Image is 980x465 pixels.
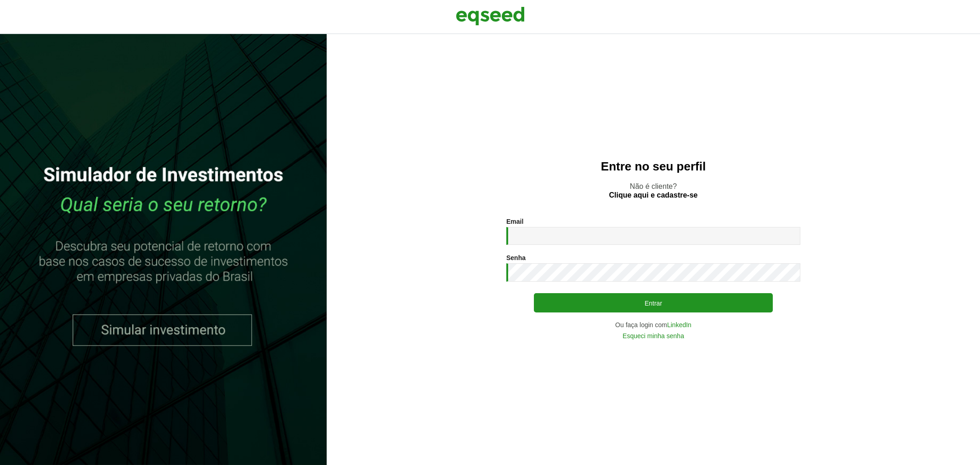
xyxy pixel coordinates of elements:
label: Senha [506,255,526,261]
a: Esqueci minha senha [623,333,684,339]
a: LinkedIn [667,322,691,328]
p: Não é cliente? [345,182,962,199]
a: Clique aqui e cadastre-se [609,192,698,199]
h2: Entre no seu perfil [345,160,962,173]
div: Ou faça login com [506,322,800,328]
button: Entrar [534,293,773,312]
img: EqSeed Logo [456,5,525,28]
label: Email [506,218,523,225]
